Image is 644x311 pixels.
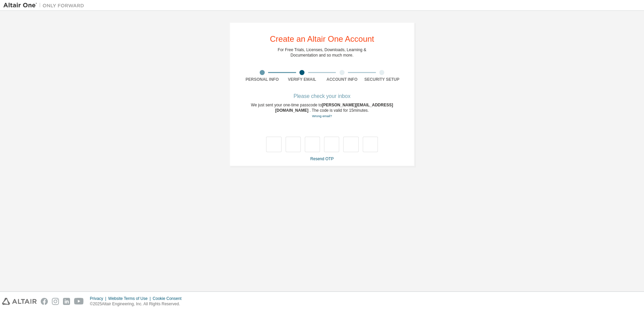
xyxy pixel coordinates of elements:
img: instagram.svg [52,298,59,305]
a: Go back to the registration form [312,114,332,118]
div: Website Terms of Use [108,296,153,301]
div: Privacy [90,296,108,301]
div: Cookie Consent [153,296,185,301]
div: Please check your inbox [242,94,402,98]
img: linkedin.svg [63,298,70,305]
img: youtube.svg [74,298,84,305]
div: Security Setup [362,77,402,82]
div: Personal Info [242,77,282,82]
img: facebook.svg [41,298,48,305]
div: Create an Altair One Account [270,35,374,43]
img: altair_logo.svg [2,298,37,305]
span: [PERSON_NAME][EMAIL_ADDRESS][DOMAIN_NAME] [275,103,393,113]
div: We just sent your one-time passcode to . The code is valid for 15 minutes. [242,102,402,119]
img: Altair One [3,2,88,9]
div: For Free Trials, Licenses, Downloads, Learning & Documentation and so much more. [278,47,366,58]
p: © 2025 Altair Engineering, Inc. All Rights Reserved. [90,301,186,307]
div: Verify Email [282,77,322,82]
div: Account Info [322,77,362,82]
a: Resend OTP [310,157,333,161]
